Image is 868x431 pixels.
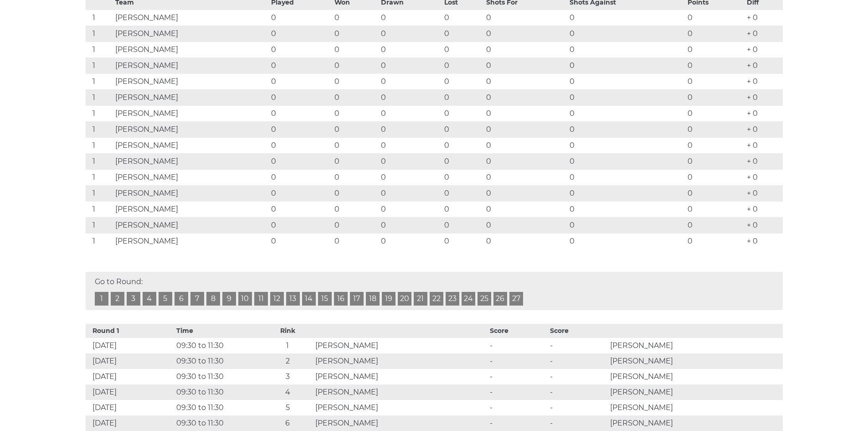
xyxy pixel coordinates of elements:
td: - [488,415,548,431]
td: 0 [332,217,379,233]
td: 0 [269,26,332,42]
td: [PERSON_NAME] [608,384,782,400]
td: 0 [442,201,484,217]
td: 0 [332,10,379,26]
td: 1 [86,121,113,137]
td: 0 [332,42,379,57]
th: Score [488,324,548,338]
td: [PERSON_NAME] [113,89,269,105]
td: 0 [685,217,745,233]
td: 1 [262,338,313,353]
a: 27 [509,292,523,306]
td: [PERSON_NAME] [113,217,269,233]
a: 8 [206,292,220,306]
td: 0 [332,121,379,137]
td: [DATE] [86,353,174,369]
td: [DATE] [86,338,174,353]
td: 0 [484,169,567,185]
td: 0 [332,153,379,169]
td: 0 [442,10,484,26]
td: 09:30 to 11:30 [174,400,262,415]
td: 0 [332,26,379,42]
td: 1 [86,137,113,153]
td: 0 [484,73,567,89]
td: 0 [332,137,379,153]
td: 0 [685,26,745,42]
a: 19 [382,292,395,306]
td: 1 [86,217,113,233]
td: 09:30 to 11:30 [174,415,262,431]
td: + 0 [745,217,782,233]
a: 7 [190,292,204,306]
td: 1 [86,57,113,73]
td: + 0 [745,153,782,169]
a: 11 [254,292,268,306]
td: [PERSON_NAME] [113,169,269,185]
td: 0 [332,105,379,121]
td: - [548,353,608,369]
td: 0 [685,185,745,201]
td: 0 [379,217,442,233]
a: 18 [366,292,380,306]
td: 0 [567,89,685,105]
td: 0 [484,42,567,57]
td: 0 [685,42,745,57]
th: Score [548,324,608,338]
td: 0 [379,42,442,57]
td: + 0 [745,57,782,73]
td: 0 [269,201,332,217]
td: 0 [685,89,745,105]
td: 0 [685,201,745,217]
td: 0 [685,105,745,121]
td: 0 [379,10,442,26]
td: - [488,369,548,384]
td: 0 [269,73,332,89]
td: 0 [685,10,745,26]
a: 14 [302,292,316,306]
td: [DATE] [86,415,174,431]
td: 5 [262,400,313,415]
td: - [488,353,548,369]
td: 0 [379,201,442,217]
a: 15 [318,292,332,306]
td: 1 [86,10,113,26]
td: [PERSON_NAME] [313,353,488,369]
a: 25 [478,292,491,306]
td: 0 [269,57,332,73]
td: [PERSON_NAME] [113,201,269,217]
td: 0 [442,233,484,249]
td: 0 [269,137,332,153]
td: + 0 [745,26,782,42]
th: Rink [262,324,313,338]
td: 0 [567,217,685,233]
td: 1 [86,89,113,105]
a: 22 [430,292,443,306]
td: + 0 [745,169,782,185]
td: 0 [484,26,567,42]
td: 0 [567,57,685,73]
td: 0 [332,185,379,201]
td: - [488,400,548,415]
td: 0 [685,137,745,153]
td: [PERSON_NAME] [113,10,269,26]
td: 1 [86,201,113,217]
td: 0 [379,89,442,105]
td: 0 [442,153,484,169]
td: 0 [567,26,685,42]
td: [PERSON_NAME] [608,338,782,353]
td: [PERSON_NAME] [113,153,269,169]
td: + 0 [745,201,782,217]
td: [DATE] [86,400,174,415]
a: 17 [350,292,364,306]
td: - [488,384,548,400]
td: 0 [332,233,379,249]
a: 24 [462,292,475,306]
td: + 0 [745,89,782,105]
td: 0 [484,121,567,137]
td: 1 [86,169,113,185]
td: 0 [484,201,567,217]
td: 09:30 to 11:30 [174,338,262,353]
td: 0 [442,169,484,185]
td: 0 [484,233,567,249]
td: [PERSON_NAME] [608,415,782,431]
